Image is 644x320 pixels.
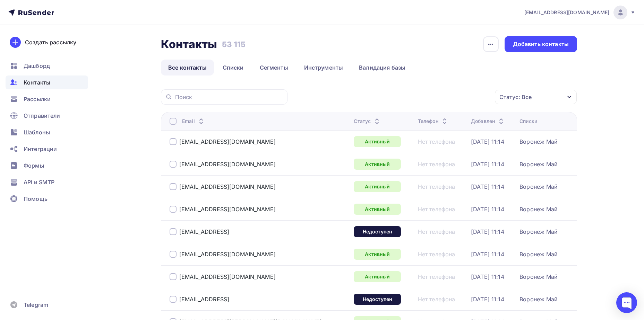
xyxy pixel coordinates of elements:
[520,251,558,258] a: Воронеж Май
[471,228,504,235] a: [DATE] 11:14
[418,296,455,303] a: Нет телефона
[179,273,276,280] a: [EMAIL_ADDRESS][DOMAIN_NAME]
[354,159,401,170] a: Активный
[25,38,76,46] div: Создать рассылку
[354,136,401,147] a: Активный
[471,206,504,213] a: [DATE] 11:14
[161,60,214,75] a: Все контакты
[520,296,558,303] div: Воронеж Май
[354,249,401,260] a: Активный
[6,109,88,123] a: Отправители
[179,251,276,258] a: [EMAIL_ADDRESS][DOMAIN_NAME]
[520,183,558,190] div: Воронеж Май
[161,37,217,51] h2: Контакты
[179,183,276,190] a: [EMAIL_ADDRESS][DOMAIN_NAME]
[471,138,504,145] a: [DATE] 11:14
[24,95,51,103] span: Рассылки
[354,226,401,237] a: Недоступен
[499,93,532,101] div: Статус: Все
[24,178,54,186] span: API и SMTP
[179,296,229,303] a: [EMAIL_ADDRESS]
[354,118,381,125] div: Статус
[418,183,455,190] a: Нет телефона
[297,60,351,75] a: Инструменты
[520,206,558,213] a: Воронеж Май
[520,273,558,280] a: Воронеж Май
[471,273,504,280] a: [DATE] 11:14
[418,138,455,145] a: Нет телефона
[354,181,401,192] div: Активный
[418,118,449,125] div: Телефон
[418,251,455,258] a: Нет телефона
[520,228,558,235] div: Воронеж Май
[24,112,60,120] span: Отправители
[524,6,636,19] a: [EMAIL_ADDRESS][DOMAIN_NAME]
[179,161,276,168] a: [EMAIL_ADDRESS][DOMAIN_NAME]
[520,161,558,168] a: Воронеж Май
[418,273,455,280] a: Нет телефона
[24,128,50,136] span: Шаблоны
[24,301,48,309] span: Telegram
[6,125,88,139] a: Шаблоны
[495,89,577,105] button: Статус: Все
[222,39,246,49] h3: 53 115
[6,92,88,106] a: Рассылки
[354,294,401,305] a: Недоступен
[520,118,537,125] div: Списки
[418,228,455,235] a: Нет телефона
[513,40,569,48] div: Добавить контакты
[354,204,401,215] a: Активный
[471,161,504,168] a: [DATE] 11:14
[6,75,88,89] a: Контакты
[179,228,229,235] a: [EMAIL_ADDRESS]
[179,138,276,145] a: [EMAIL_ADDRESS][DOMAIN_NAME]
[179,206,276,213] a: [EMAIL_ADDRESS][DOMAIN_NAME]
[520,138,558,145] a: Воронеж Май
[471,296,504,303] div: [DATE] 11:14
[418,161,455,168] a: Нет телефона
[24,145,57,153] span: Интеграции
[215,60,251,75] a: Списки
[6,159,88,172] a: Формы
[471,183,504,190] div: [DATE] 11:14
[354,271,401,282] a: Активный
[471,251,504,258] a: [DATE] 11:14
[182,118,205,125] div: Email
[24,62,50,70] span: Дашборд
[418,206,455,213] a: Нет телефона
[24,161,44,170] span: Формы
[6,59,88,73] a: Дашборд
[524,9,609,16] span: [EMAIL_ADDRESS][DOMAIN_NAME]
[175,93,283,101] input: Поиск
